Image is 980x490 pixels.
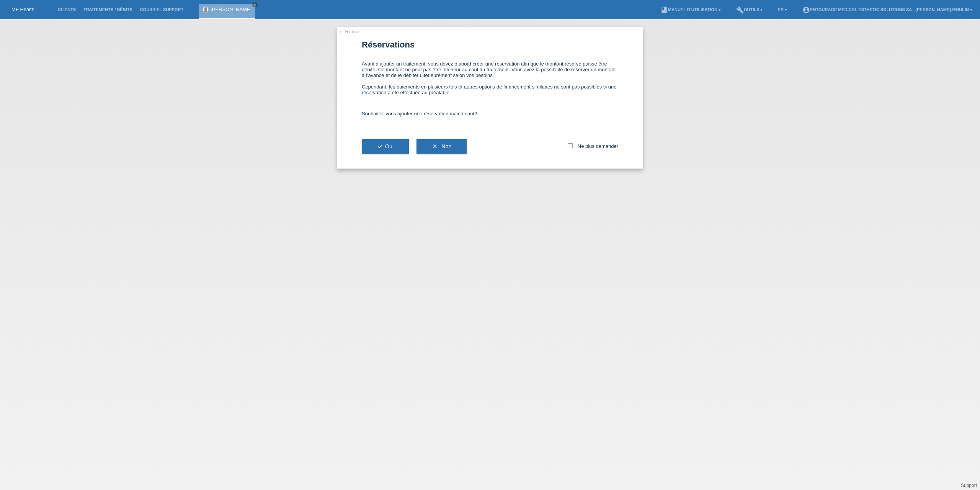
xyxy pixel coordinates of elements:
[441,143,451,149] span: Non
[54,7,80,12] a: Clients
[802,6,810,14] i: account_circle
[377,143,383,149] i: check
[799,7,976,12] a: account_circleENTOURAGE Medical Esthetic Solutions SA - [PERSON_NAME]-Moulin ▾
[339,29,360,34] a: ← Retour
[432,143,438,149] i: clear
[961,483,977,488] a: Support
[362,139,409,154] button: checkOui
[80,7,136,12] a: Traitements / débits
[736,6,744,14] i: build
[211,7,252,12] a: [PERSON_NAME]
[416,139,467,154] button: clear Non
[660,6,668,14] i: book
[774,7,791,12] a: FR ▾
[732,7,766,12] a: buildOutils ▾
[362,53,618,103] div: Avant d’ajouter un traitement, vous devez d’abord créer une réservation afin que le montant réser...
[136,7,187,12] a: Courriel Support
[362,40,618,49] h1: Réservations
[252,2,258,7] a: close
[11,7,34,12] a: MF Health
[657,7,725,12] a: bookManuel d’utilisation ▾
[568,143,618,149] label: Ne plus demander
[253,3,257,7] i: close
[377,143,394,149] span: Oui
[362,103,618,124] div: Souhaitez-vous ajouter une réservation maintenant?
